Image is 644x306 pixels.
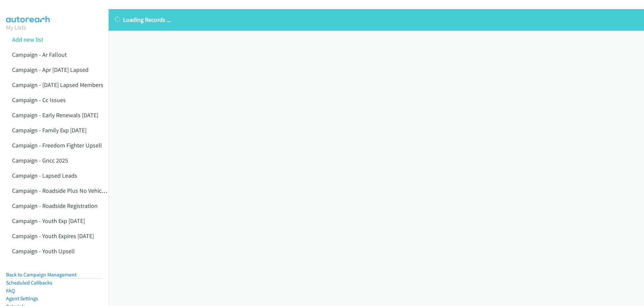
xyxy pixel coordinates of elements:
a: Campaign - Youth Expires [DATE] [12,232,94,240]
a: Campaign - Apr [DATE] Lapsed [12,66,89,74]
a: Campaign - Gncc 2025 [12,157,68,164]
a: Agent Settings [6,295,38,302]
a: Campaign - Youth Upsell [12,247,75,255]
a: Scheduled Callbacks [6,279,52,286]
a: My Lists [6,24,26,31]
a: Campaign - Roadside Registration [12,202,98,210]
a: Campaign - Cc Issues [12,96,66,104]
a: Add new list [12,36,43,43]
a: Campaign - Family Exp [DATE] [12,126,87,134]
a: Campaign - Roadside Plus No Vehicles [12,187,109,194]
p: Loading Records ... [115,15,638,24]
a: Campaign - Youth Exp [DATE] [12,217,85,225]
a: FAQ [6,288,15,294]
a: Campaign - Freedom Fighter Upsell [12,141,102,149]
a: Campaign - [DATE] Lapsed Members [12,81,103,89]
a: Back to Campaign Management [6,271,76,278]
a: Campaign - Lapsed Leads [12,172,77,179]
a: Campaign - Early Renewals [DATE] [12,111,98,119]
a: Campaign - Ar Fallout [12,51,67,58]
